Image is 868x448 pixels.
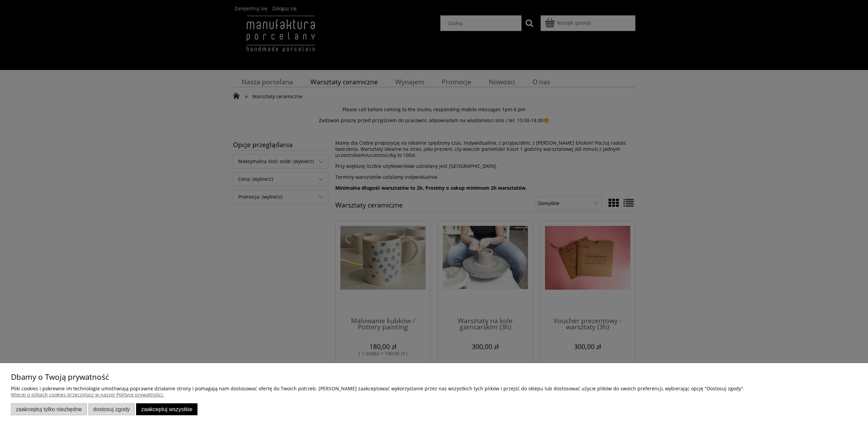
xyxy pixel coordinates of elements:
a: Więcej o plikach cookies przeczytasz w naszej Polityce prywatności. [11,391,164,398]
p: Dbamy o Twoją prywatność [11,374,857,380]
p: Pliki cookies i pokrewne im technologie umożliwiają poprawne działanie strony i pomagają nam dost... [11,386,857,392]
button: Zaakceptuj wszystkie [136,403,197,415]
button: Zaakceptuj tylko niezbędne [11,403,87,415]
button: Dostosuj zgody [88,403,135,415]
